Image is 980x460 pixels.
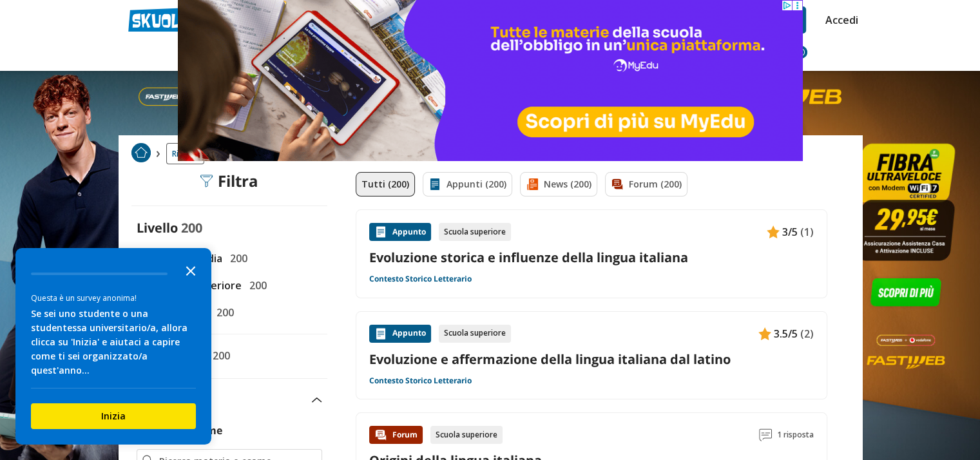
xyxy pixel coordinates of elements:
img: Commenti lettura [759,428,772,441]
div: Scuola superiore [430,426,503,444]
label: Livello [137,219,178,236]
span: 200 [211,304,234,321]
a: News (200) [520,172,597,196]
span: 200 [207,347,230,364]
img: Appunti filtro contenuto [428,178,441,191]
span: 3/5 [782,224,798,240]
a: Tutti (200) [356,172,415,196]
div: Questa è un survey anonima! [31,292,196,304]
div: Filtra [200,172,258,190]
span: 200 [244,277,267,294]
div: Appunto [369,223,431,241]
span: (1) [800,224,814,240]
a: Evoluzione e affermazione della lingua italiana dal latino [369,350,814,368]
img: Appunti contenuto [758,327,771,340]
img: Apri e chiudi sezione [312,398,322,403]
a: Home [131,143,151,164]
div: Scuola superiore [439,223,511,241]
div: Se sei uno studente o una studentessa universitario/a, allora clicca su 'Inizia' e aiutaci a capi... [31,307,196,378]
img: Filtra filtri mobile [200,175,213,187]
div: Survey [15,248,211,445]
img: Appunti contenuto [767,225,780,238]
span: 1 risposta [777,426,814,444]
img: News filtro contenuto [526,178,539,191]
span: 200 [225,250,247,267]
img: Forum contenuto [374,428,387,441]
button: Close the survey [178,257,204,283]
a: Contesto Storico Letterario [369,376,472,386]
span: (2) [800,325,814,342]
div: Scuola superiore [439,325,511,343]
img: Appunti contenuto [374,225,387,238]
img: Forum filtro contenuto [611,178,624,191]
button: Inizia [31,403,196,429]
a: Appunti (200) [423,172,512,196]
div: Forum [369,426,423,444]
a: Forum (200) [605,172,687,196]
a: Accedi [825,6,852,34]
div: Appunto [369,325,431,343]
a: Ricerca [166,143,204,164]
span: 3.5/5 [774,325,798,342]
a: Evoluzione storica e influenze della lingua italiana [369,249,814,266]
img: Home [131,143,151,162]
span: 200 [181,219,202,236]
a: Contesto Storico Letterario [369,274,472,284]
img: Appunti contenuto [374,327,387,340]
